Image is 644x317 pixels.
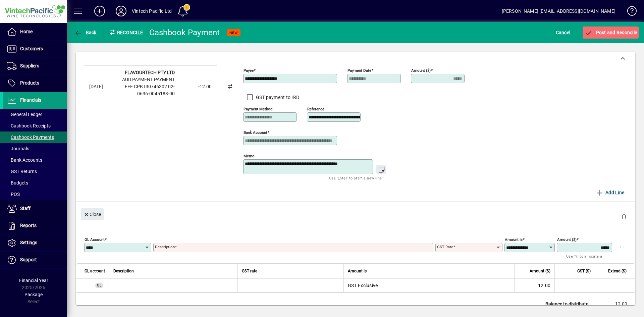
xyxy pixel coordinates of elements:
mat-label: Memo [244,154,255,158]
mat-hint: Use 'Enter' to start a new line [329,174,382,182]
span: Back [74,30,97,35]
span: GST Returns [7,169,37,174]
button: Cancel [554,27,572,39]
a: Products [3,75,67,92]
a: Bank Accounts [3,154,67,166]
div: [DATE] [89,83,116,90]
button: Close [81,208,104,220]
mat-hint: Use '%' to allocate a percentage [566,252,607,267]
mat-label: Amount is [505,237,523,242]
app-page-header-button: Back [67,27,104,39]
a: POS [3,189,67,200]
span: GST ($) [577,267,591,275]
span: Financial Year [19,278,48,283]
span: Cancel [556,27,571,38]
span: Journals [7,146,29,151]
mat-label: GL Account [85,237,105,242]
span: NEW [229,31,238,35]
div: -12.00 [178,83,212,90]
div: Cashbook Payment [149,27,220,38]
a: Budgets [3,177,67,189]
span: Financials [20,97,41,103]
span: Settings [20,240,37,245]
span: Staff [20,206,31,211]
span: POS [7,192,20,197]
mat-label: Amount ($) [557,237,577,242]
span: Amount ($) [530,267,550,275]
span: Post and Reconcile [584,30,637,35]
a: Journals [3,143,67,154]
span: Description [113,267,134,275]
app-page-header-button: Close [79,211,105,217]
mat-label: Reference [307,107,324,111]
span: Cashbook Payments [7,135,54,140]
a: Staff [3,200,67,217]
a: Settings [3,234,67,251]
strong: FLAVOURTECH PTY LTD [125,70,175,75]
mat-label: GST rate [437,245,453,249]
button: Delete [616,208,632,224]
a: Knowledge Base [622,1,636,23]
span: GST rate [242,267,257,275]
td: GST Exclusive [343,279,514,292]
button: Post and Reconcile [583,27,639,39]
mat-label: Description [155,245,175,249]
button: Add [89,5,110,17]
span: Suppliers [20,63,39,68]
a: Customers [3,41,67,57]
span: Extend ($) [608,267,627,275]
span: Home [20,29,33,34]
td: Balance to distribute [542,300,595,308]
span: Customers [20,46,43,51]
mat-label: Bank Account [244,130,267,135]
span: Package [24,292,43,297]
a: General Ledger [3,109,67,120]
span: GL account [85,267,105,275]
a: Reports [3,217,67,234]
span: Products [20,80,39,86]
a: Home [3,23,67,40]
span: Cashbook Receipts [7,123,51,128]
span: General Ledger [7,112,42,117]
span: Support [20,257,37,262]
mat-label: Payment Date [347,68,371,73]
div: Reconcile [104,27,144,38]
span: Reports [20,223,37,228]
div: Vintech Pacific Ltd [132,6,172,16]
div: [PERSON_NAME] [EMAIL_ADDRESS][DOMAIN_NAME] [502,6,615,16]
span: Bank Accounts [7,157,42,163]
label: GST payment to IRD [255,94,300,101]
span: GL [97,283,102,287]
mat-label: Amount ($) [411,68,431,73]
span: Close [84,209,101,220]
mat-label: Payee [244,68,254,73]
span: AUD PAYMENT PAYMENT FEE CPBT30746302 02-0636-0045183-00 [122,77,175,96]
app-page-header-button: Delete [616,213,632,219]
a: Cashbook Payments [3,131,67,143]
span: Budgets [7,180,28,186]
td: 12.00 [514,279,554,292]
mat-label: Payment method [244,107,273,111]
td: 12.00 [595,300,635,308]
a: Cashbook Receipts [3,120,67,131]
span: Amount is [348,267,367,275]
a: Support [3,252,67,268]
a: GST Returns [3,166,67,177]
button: Profile [110,5,132,17]
a: Suppliers [3,58,67,74]
button: Back [72,27,98,39]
